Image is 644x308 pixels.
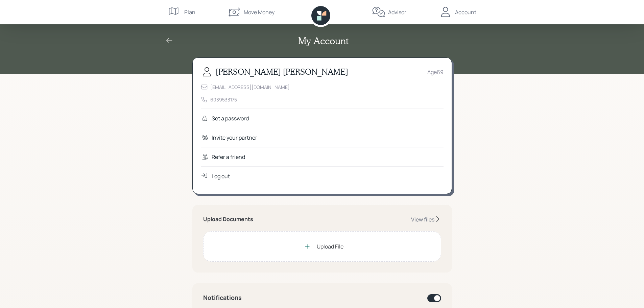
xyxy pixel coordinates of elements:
[455,8,476,16] div: Account
[212,134,257,142] div: Invite your partner
[411,216,434,223] div: View files
[317,242,343,251] div: Upload File
[212,172,230,180] div: Log out
[244,8,275,16] div: Move Money
[388,8,406,16] div: Advisor
[212,114,249,122] div: Set a password
[212,153,245,161] div: Refer a friend
[210,96,237,103] div: 6039533175
[210,84,290,91] div: [EMAIL_ADDRESS][DOMAIN_NAME]
[216,67,348,77] h3: [PERSON_NAME] [PERSON_NAME]
[298,35,349,47] h2: My Account
[184,8,195,16] div: Plan
[203,216,253,222] h5: Upload Documents
[203,294,242,302] h4: Notifications
[427,68,444,76] div: Age 69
